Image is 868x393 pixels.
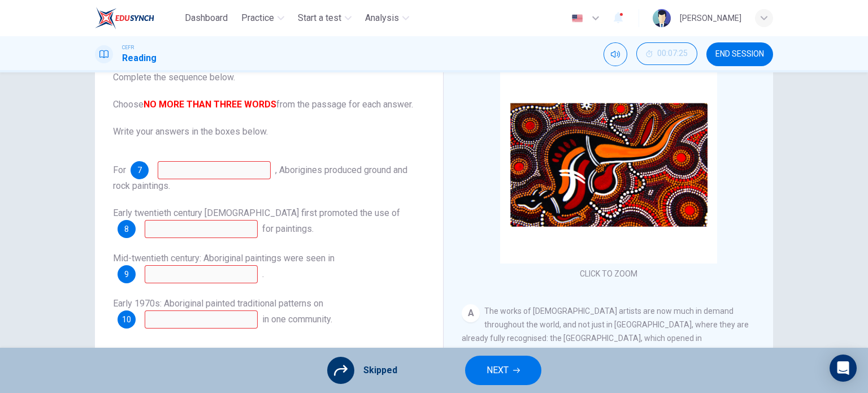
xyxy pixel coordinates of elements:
span: Start a test [298,11,341,25]
span: for paintings. [262,223,314,234]
a: EduSynch logo [95,7,180,29]
button: 00:07:25 [636,42,697,65]
img: EduSynch logo [95,7,154,29]
button: NEXT [465,356,541,385]
span: 8 [124,225,129,233]
span: NEXT [487,362,509,378]
span: Complete the sequence below. Choose from the passage for each answer. Write your answers in the b... [113,71,425,139]
span: Analysis [365,11,399,25]
span: . [262,269,264,279]
div: Hide [636,42,697,66]
button: END SESSION [706,42,773,66]
span: END SESSION [715,50,764,59]
button: Analysis [361,8,414,28]
span: Dashboard [185,11,228,25]
div: A [462,304,480,322]
img: Profile picture [653,9,671,27]
span: Skipped [363,364,397,377]
span: Early 1970s: Aboriginal painted traditional patterns on [113,298,323,309]
font: NO MORE THAN THREE WORDS [144,99,276,110]
img: en [570,14,584,23]
span: 9 [124,270,129,278]
span: 7 [137,166,142,174]
span: in one community. [262,314,332,325]
span: Early twentieth century [DEMOGRAPHIC_DATA] first promoted the use of [113,208,400,218]
span: Mid-twentieth century: Aboriginal paintings were seen in [113,253,335,264]
div: Mute [604,42,627,66]
span: 10 [122,316,131,323]
button: Dashboard [180,8,232,28]
button: Start a test [293,8,356,28]
span: Practice [241,11,274,25]
button: Practice [237,8,289,28]
div: Open Intercom Messenger [830,355,857,382]
h1: Reading [122,51,157,65]
div: [PERSON_NAME] [680,11,741,25]
span: 00:07:25 [657,49,688,58]
span: For [113,165,126,175]
span: CEFR [122,44,134,51]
